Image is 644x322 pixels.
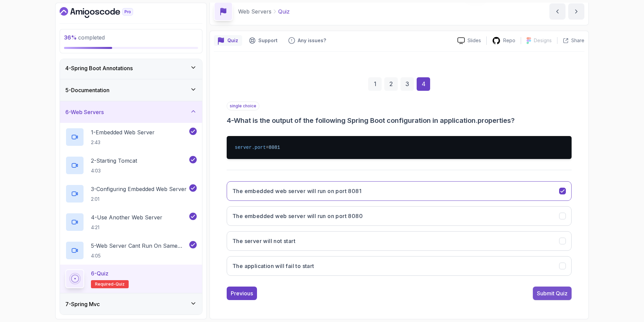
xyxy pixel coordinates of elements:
p: 4:03 [91,167,137,174]
h3: The embedded web server will run on port 8081 [232,187,361,195]
a: Slides [452,37,486,44]
button: 1-Embedded Web Server2:43 [65,128,197,146]
a: Repo [487,36,521,45]
button: 5-Documentation [60,79,202,101]
button: Support button [245,35,282,46]
div: 2 [384,77,398,91]
button: quiz button [214,35,242,46]
h3: 4 - Spring Boot Annotations [65,64,133,72]
button: The application will fail to start [227,256,572,276]
h3: 5 - Documentation [65,86,109,94]
button: 5-Web Server Cant Run On Same Port4:05 [65,241,197,260]
p: Quiz [278,7,290,16]
button: 2-Starting Tomcat4:03 [65,156,197,175]
p: Quiz [227,37,238,44]
span: Required- [95,281,116,287]
p: 4:05 [91,252,188,259]
button: The embedded web server will run on port 8081 [227,181,572,201]
button: 6-QuizRequired-quiz [65,269,197,288]
p: 4 - Use Another Web Server [91,213,162,221]
span: 36 % [64,34,77,41]
span: quiz [116,281,125,287]
div: Submit Quiz [537,289,568,297]
a: Dashboard [60,7,149,18]
span: 8081 [269,145,280,150]
p: Share [571,37,584,44]
span: completed [64,34,105,41]
p: 6 - Quiz [91,269,108,277]
h3: The application will fail to start [232,262,314,270]
button: Submit Quiz [533,287,572,300]
p: Repo [503,37,515,44]
p: 4:21 [91,224,162,231]
p: single choice [227,102,259,110]
p: Support [258,37,278,44]
button: The server will not start [227,231,572,251]
pre: = [227,136,572,159]
button: 3-Configuring Embedded Web Server2:01 [65,184,197,203]
p: Designs [534,37,552,44]
div: 3 [400,77,414,91]
p: Slides [468,37,481,44]
h3: 7 - Spring Mvc [65,300,100,308]
p: 5 - Web Server Cant Run On Same Port [91,242,188,250]
p: 2 - Starting Tomcat [91,157,137,165]
p: 2:01 [91,196,187,203]
p: Any issues? [298,37,326,44]
button: next content [568,3,584,20]
p: 2:43 [91,139,155,146]
button: 7-Spring Mvc [60,293,202,315]
p: Web Servers [238,7,271,16]
p: 1 - Embedded Web Server [91,128,155,136]
button: 6-Web Servers [60,101,202,123]
h3: 6 - Web Servers [65,108,104,116]
h3: The embedded web server will run on port 8080 [232,212,363,220]
p: 3 - Configuring Embedded Web Server [91,185,187,193]
div: Previous [231,289,253,297]
button: previous content [549,3,566,20]
h3: 4 - What is the output of the following Spring Boot configuration in application.properties? [227,116,572,125]
span: server.port [235,145,266,150]
button: Feedback button [284,35,330,46]
div: 4 [417,77,430,91]
button: The embedded web server will run on port 8080 [227,206,572,226]
button: Share [557,37,584,44]
button: Previous [227,287,257,300]
div: 1 [368,77,382,91]
h3: The server will not start [232,237,295,245]
button: 4-Use Another Web Server4:21 [65,213,197,232]
button: 4-Spring Boot Annotations [60,57,202,79]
